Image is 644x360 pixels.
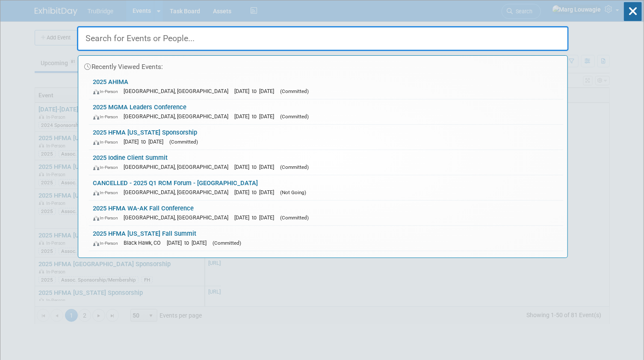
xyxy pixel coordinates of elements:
[281,189,307,195] span: (Not Going)
[89,201,563,225] a: 2025 HFMA WA-AK Fall Conference In-Person [GEOGRAPHIC_DATA], [GEOGRAPHIC_DATA] [DATE] to [DATE] (...
[83,56,563,74] div: Recently Viewed Events:
[89,150,563,175] a: 2025 Iodine Client Summit In-Person [GEOGRAPHIC_DATA], [GEOGRAPHIC_DATA] [DATE] to [DATE] (Commit...
[89,125,563,150] a: 2025 HFMA [US_STATE] Sponsorship In-Person [DATE] to [DATE] (Committed)
[89,175,563,200] a: CANCELLED - 2025 Q1 RCM Forum - [GEOGRAPHIC_DATA] In-Person [GEOGRAPHIC_DATA], [GEOGRAPHIC_DATA] ...
[124,214,233,221] span: [GEOGRAPHIC_DATA], [GEOGRAPHIC_DATA]
[89,74,563,99] a: 2025 AHIMA In-Person [GEOGRAPHIC_DATA], [GEOGRAPHIC_DATA] [DATE] to [DATE] (Committed)
[213,240,242,246] span: (Committed)
[77,26,569,51] input: Search for Events or People...
[170,139,198,145] span: (Committed)
[167,240,211,246] span: [DATE] to [DATE]
[89,99,563,124] a: 2025 MGMA Leaders Conference In-Person [GEOGRAPHIC_DATA], [GEOGRAPHIC_DATA] [DATE] to [DATE] (Com...
[281,114,309,120] span: (Committed)
[124,189,233,195] span: [GEOGRAPHIC_DATA], [GEOGRAPHIC_DATA]
[93,114,122,120] span: In-Person
[93,190,122,195] span: In-Person
[124,113,233,120] span: [GEOGRAPHIC_DATA], [GEOGRAPHIC_DATA]
[281,88,309,94] span: (Committed)
[235,164,279,170] span: [DATE] to [DATE]
[124,240,165,246] span: Black Hawk, CO
[93,139,122,145] span: In-Person
[235,113,279,120] span: [DATE] to [DATE]
[281,164,309,170] span: (Committed)
[124,164,233,170] span: [GEOGRAPHIC_DATA], [GEOGRAPHIC_DATA]
[93,165,122,170] span: In-Person
[93,215,122,221] span: In-Person
[124,88,233,94] span: [GEOGRAPHIC_DATA], [GEOGRAPHIC_DATA]
[235,88,279,94] span: [DATE] to [DATE]
[89,226,563,251] a: 2025 HFMA [US_STATE] Fall Summit In-Person Black Hawk, CO [DATE] to [DATE] (Committed)
[235,214,279,221] span: [DATE] to [DATE]
[235,189,279,195] span: [DATE] to [DATE]
[93,89,122,94] span: In-Person
[124,138,168,145] span: [DATE] to [DATE]
[281,215,309,221] span: (Committed)
[93,240,122,246] span: In-Person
